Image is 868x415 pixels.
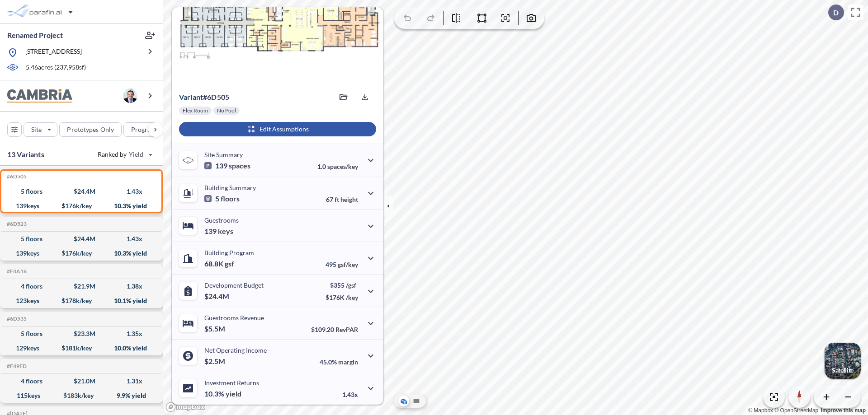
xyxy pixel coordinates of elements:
[346,294,358,301] span: /key
[59,122,122,137] button: Prototypes Only
[90,147,158,162] button: Ranked by Yield
[825,343,861,379] img: Switcher Image
[5,173,27,180] h5: Click to copy the code
[25,47,82,58] p: [STREET_ADDRESS]
[325,294,358,301] p: $176K
[217,107,236,114] p: No Pool
[338,261,358,268] span: gsf/key
[340,196,358,203] span: height
[5,268,27,275] h5: Click to copy the code
[7,30,63,40] p: Renamed Project
[833,9,839,17] p: D
[774,407,818,414] a: OpenStreetMap
[204,259,234,268] p: 68.8K
[748,407,773,414] a: Mapbox
[320,358,358,366] p: 45.0%
[398,396,409,406] button: Aerial View
[204,151,243,159] p: Site Summary
[26,63,86,73] p: 5.46 acres ( 237,958 sf)
[204,281,264,289] p: Development Budget
[131,125,156,134] p: Program
[5,363,27,369] h5: Click to copy the code
[832,367,854,374] p: Satellite
[821,407,866,414] a: Improve this map
[204,314,264,322] p: Guestrooms Revenue
[24,122,57,137] button: Site
[5,316,27,322] h5: Click to copy the code
[129,150,144,159] span: Yield
[825,343,861,379] button: Switcher ImageSatellite
[326,196,358,203] p: 67
[204,249,254,256] p: Building Program
[204,216,239,224] p: Guestrooms
[325,281,358,289] p: $355
[31,125,42,134] p: Site
[123,89,137,103] img: user logo
[123,122,172,137] button: Program
[317,163,358,170] p: 1.0
[204,227,233,236] p: 139
[7,149,44,160] p: 13 Variants
[311,326,358,333] p: $109.20
[179,122,376,136] button: Edit Assumptions
[179,93,203,101] span: Variant
[204,324,226,333] p: $5.5M
[204,389,241,398] p: 10.3%
[225,259,234,268] span: gsf
[335,326,358,333] span: RevPAR
[226,389,241,398] span: yield
[5,221,27,227] h5: Click to copy the code
[346,281,356,289] span: /gsf
[7,89,72,103] img: BrandImage
[325,261,358,268] p: 495
[342,391,358,398] p: 1.43x
[229,161,250,170] span: spaces
[204,184,256,191] p: Building Summary
[165,402,205,412] a: Mapbox homepage
[221,194,240,203] span: floors
[204,357,226,366] p: $2.5M
[338,358,358,366] span: margin
[183,107,208,114] p: Flex Room
[218,227,233,236] span: keys
[411,396,422,406] button: Site Plan
[67,125,114,134] p: Prototypes Only
[179,93,229,102] p: # 6d505
[204,379,259,387] p: Investment Returns
[327,163,358,170] span: spaces/key
[204,346,267,354] p: Net Operating Income
[204,161,250,170] p: 139
[204,292,231,301] p: $24.4M
[204,194,240,203] p: 5
[335,196,339,203] span: ft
